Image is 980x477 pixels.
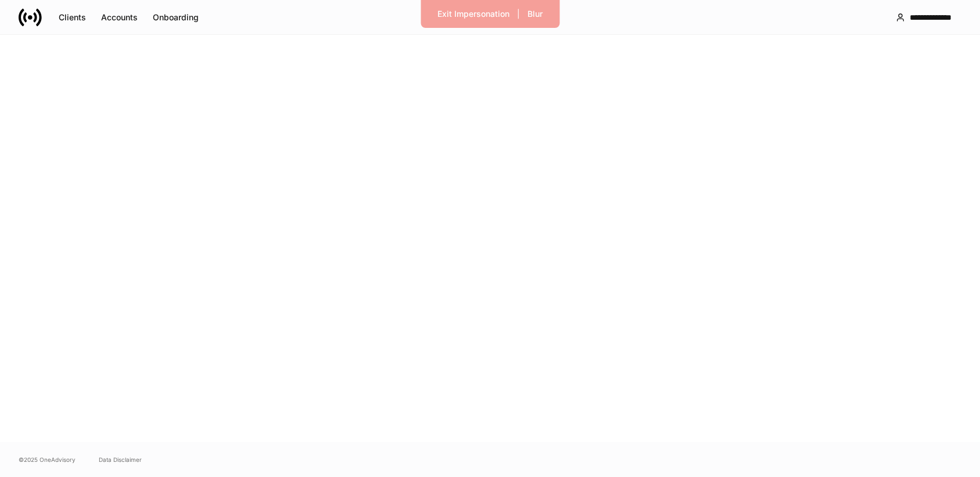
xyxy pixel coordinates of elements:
div: Blur [527,10,543,18]
a: Data Disclaimer [99,455,142,464]
button: Exit Impersonation [430,5,517,23]
button: Clients [51,8,94,27]
div: Clients [59,13,86,21]
div: Accounts [101,13,138,21]
button: Onboarding [145,8,206,27]
button: Accounts [94,8,145,27]
div: Exit Impersonation [437,10,509,18]
span: © 2025 OneAdvisory [19,455,76,464]
div: Onboarding [153,13,199,21]
button: Blur [520,5,550,23]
